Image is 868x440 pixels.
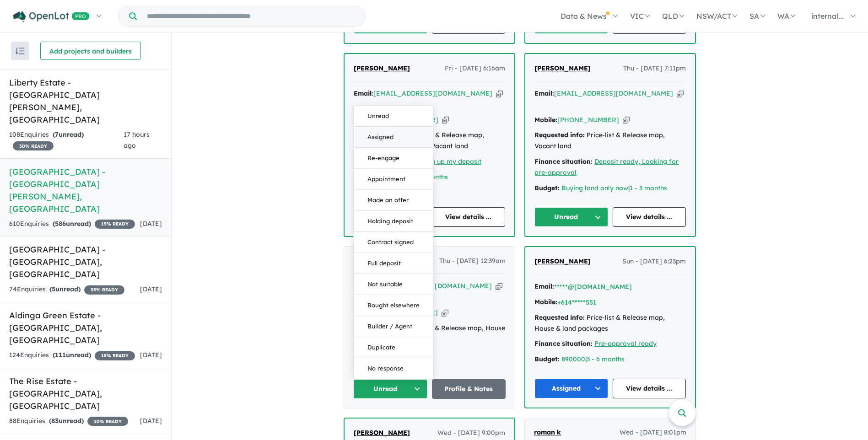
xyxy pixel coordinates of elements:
[437,428,505,439] span: Wed - [DATE] 9:00pm
[354,274,433,295] button: Not suitable
[354,429,410,437] span: [PERSON_NAME]
[445,63,505,74] span: Fri - [DATE] 6:16am
[354,106,433,127] button: Unread
[9,166,162,215] h5: [GEOGRAPHIC_DATA] - [GEOGRAPHIC_DATA][PERSON_NAME] , [GEOGRAPHIC_DATA]
[52,285,55,293] span: 5
[534,130,686,152] div: Price-list & Release map, Vacant land
[353,105,434,379] div: Unread
[623,63,686,74] span: Thu - [DATE] 7:11pm
[353,379,427,399] button: Unread
[139,6,363,26] input: Try estate name, suburb, builder or developer
[40,42,141,60] button: Add projects and builders
[534,207,608,227] button: Unread
[534,157,593,166] strong: Finance situation:
[534,339,593,348] strong: Finance situation:
[561,184,628,192] a: Buying land only now
[140,417,162,425] span: [DATE]
[534,312,686,334] div: Price-list & Release map, House & land packages
[561,355,585,363] a: 890000
[49,417,84,425] strong: ( unread)
[354,316,433,337] button: Builder / Agent
[534,131,585,139] strong: Requested info:
[9,219,135,230] div: 610 Enquir ies
[554,89,673,97] a: [EMAIL_ADDRESS][DOMAIN_NAME]
[630,184,667,192] a: 1 - 3 months
[53,220,91,228] strong: ( unread)
[439,256,506,267] span: Thu - [DATE] 12:39am
[354,64,410,72] span: [PERSON_NAME]
[534,157,679,177] u: Deposit ready, Looking for pre-approval
[140,285,162,293] span: [DATE]
[496,281,502,291] button: Copy
[354,211,433,232] button: Holding deposit
[354,253,433,274] button: Full deposit
[432,379,506,399] a: Profile & Notes
[13,141,54,150] span: 30 % READY
[354,89,373,97] strong: Email:
[496,89,503,98] button: Copy
[354,63,410,74] a: [PERSON_NAME]
[354,337,433,358] button: Duplicate
[594,339,657,348] a: Pre-approval ready
[354,190,433,211] button: Made an offer
[442,115,449,125] button: Copy
[51,417,59,425] span: 83
[534,313,585,322] strong: Requested info:
[124,130,150,150] span: 17 hours ago
[87,417,128,426] span: 10 % READY
[613,207,686,227] a: View details ...
[534,298,557,306] strong: Mobile:
[354,295,433,316] button: Bought elsewhere
[534,64,591,72] span: [PERSON_NAME]
[354,148,433,169] button: Re-engage
[9,416,128,427] div: 88 Enquir ies
[613,379,686,398] a: View details ...
[677,89,684,98] button: Copy
[442,308,448,317] button: Copy
[55,220,66,228] span: 586
[53,130,84,139] strong: ( unread)
[534,183,686,194] div: |
[95,351,135,360] span: 15 % READY
[534,257,591,265] span: [PERSON_NAME]
[9,284,124,295] div: 74 Enquir ies
[9,309,162,346] h5: Aldinga Green Estate - [GEOGRAPHIC_DATA] , [GEOGRAPHIC_DATA]
[534,379,608,398] button: Assigned
[140,220,162,228] span: [DATE]
[534,89,554,97] strong: Email:
[354,358,433,379] button: No response
[354,232,433,253] button: Contract signed
[534,256,591,267] a: [PERSON_NAME]
[587,355,625,363] a: 3 - 6 months
[95,220,135,229] span: 15 % READY
[9,350,135,361] div: 124 Enquir ies
[354,428,410,439] a: [PERSON_NAME]
[534,355,560,363] strong: Budget:
[534,427,561,438] a: roman k
[622,256,686,267] span: Sun - [DATE] 6:23pm
[414,157,481,166] a: Saving up my deposit
[140,351,162,359] span: [DATE]
[373,89,492,97] a: [EMAIL_ADDRESS][DOMAIN_NAME]
[557,116,619,124] a: [PHONE_NUMBER]
[534,184,560,192] strong: Budget:
[53,351,91,359] strong: ( unread)
[534,282,554,290] strong: Email:
[534,63,591,74] a: [PERSON_NAME]
[55,130,59,139] span: 7
[432,207,506,227] a: View details ...
[84,285,124,295] span: 35 % READY
[9,76,162,126] h5: Liberty Estate - [GEOGRAPHIC_DATA][PERSON_NAME] , [GEOGRAPHIC_DATA]
[534,428,561,436] span: roman k
[354,127,433,148] button: Assigned
[13,11,90,22] img: Openlot PRO Logo White
[534,116,557,124] strong: Mobile:
[9,129,124,151] div: 108 Enquir ies
[811,11,844,21] span: internal...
